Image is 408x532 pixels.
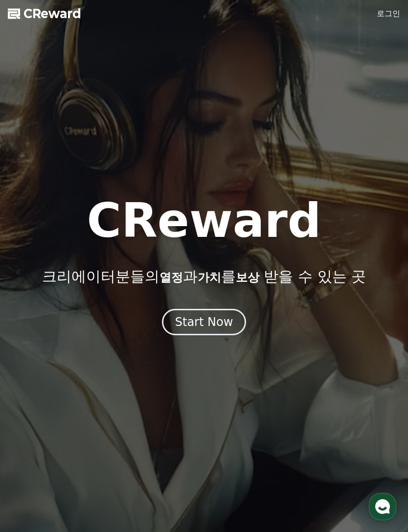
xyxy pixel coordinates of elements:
a: Start Now [162,319,247,328]
p: 크리에이터분들의 과 를 받을 수 있는 곳 [42,268,366,285]
h1: CReward [87,197,321,244]
button: Start Now [162,309,247,335]
a: CReward [8,6,81,22]
a: 로그인 [377,8,400,20]
span: 가치 [198,271,221,284]
span: 보상 [236,271,259,284]
span: 열정 [159,271,183,284]
span: CReward [23,6,81,22]
div: Start Now [175,314,233,330]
